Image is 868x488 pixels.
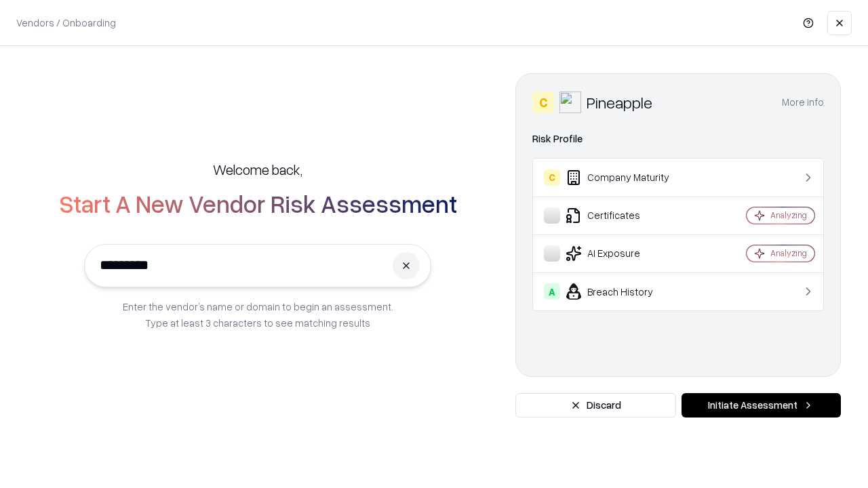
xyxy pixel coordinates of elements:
[587,91,652,113] div: Pineapple
[213,160,302,179] h5: Welcome back,
[544,169,560,186] div: C
[544,169,706,186] div: Company Maturity
[544,283,560,300] div: A
[544,207,706,224] div: Certificates
[16,16,116,30] p: Vendors / Onboarding
[532,131,824,147] div: Risk Profile
[123,298,393,331] p: Enter the vendor’s name or domain to begin an assessment. Type at least 3 characters to see match...
[782,90,824,115] button: More info
[59,190,457,217] h2: Start A New Vendor Risk Assessment
[544,283,706,300] div: Breach History
[544,245,706,262] div: AI Exposure
[515,393,676,418] button: Discard
[559,91,581,113] img: Pineapple
[770,247,807,259] div: Analyzing
[682,393,841,418] button: Initiate Assessment
[532,91,554,113] div: C
[770,209,807,221] div: Analyzing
